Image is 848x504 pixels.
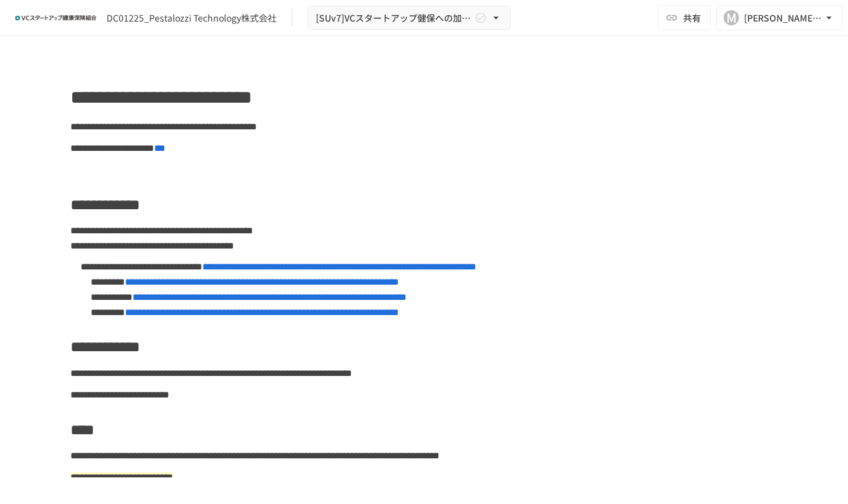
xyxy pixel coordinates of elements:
div: M [724,10,739,25]
button: 共有 [658,5,711,30]
span: [SUv7]VCスタートアップ健保への加入申請手続き [316,10,472,26]
div: [PERSON_NAME][EMAIL_ADDRESS][PERSON_NAME][PERSON_NAME][DOMAIN_NAME] [744,10,823,26]
button: M[PERSON_NAME][EMAIL_ADDRESS][PERSON_NAME][PERSON_NAME][DOMAIN_NAME] [716,5,843,30]
span: 共有 [683,11,701,25]
img: ZDfHsVrhrXUoWEWGWYf8C4Fv4dEjYTEDCNvmL73B7ox [15,8,96,28]
button: [SUv7]VCスタートアップ健保への加入申請手続き [308,6,511,30]
div: DC01225_Pestalozzi Technology株式会社 [107,11,277,25]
